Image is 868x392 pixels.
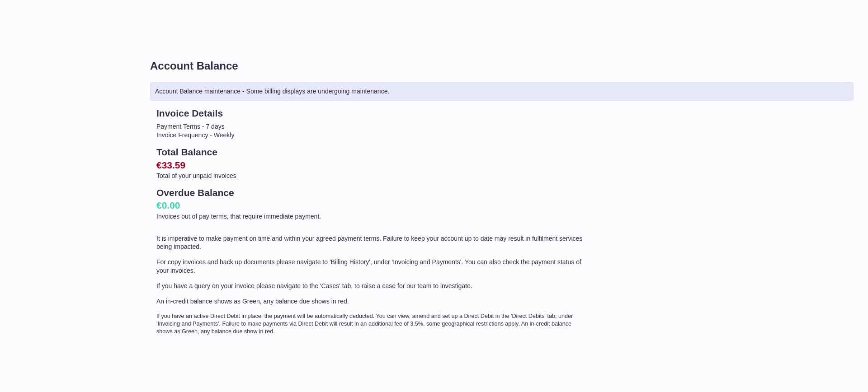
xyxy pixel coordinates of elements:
p: An in-credit balance shows as Green, any balance due shows in red. [156,297,587,306]
p: If you have an active Direct Debit in place, the payment will be automatically deducted. You can ... [156,313,587,336]
p: It is imperative to make payment on time and within your agreed payment terms. Failure to keep yo... [156,234,587,252]
p: For copy invoices and back up documents please navigate to 'Billing History', under 'Invoicing an... [156,258,587,275]
h2: Total Balance [156,146,587,159]
div: Account Balance maintenance - Some billing displays are undergoing maintenance. [150,82,854,101]
h1: Account Balance [150,59,854,73]
p: If you have a query on your invoice please navigate to the 'Cases' tab, to raise a case for our t... [156,282,587,290]
p: Invoices out of pay terms, that require immediate payment. [156,212,587,221]
li: Payment Terms - 7 days [156,122,587,131]
h2: €0.00 [156,199,587,212]
p: Total of your unpaid invoices [156,172,587,180]
li: Invoice Frequency - Weekly [156,131,587,140]
h2: €33.59 [156,159,587,172]
h2: Overdue Balance [156,187,587,199]
h2: Invoice Details [156,107,587,120]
